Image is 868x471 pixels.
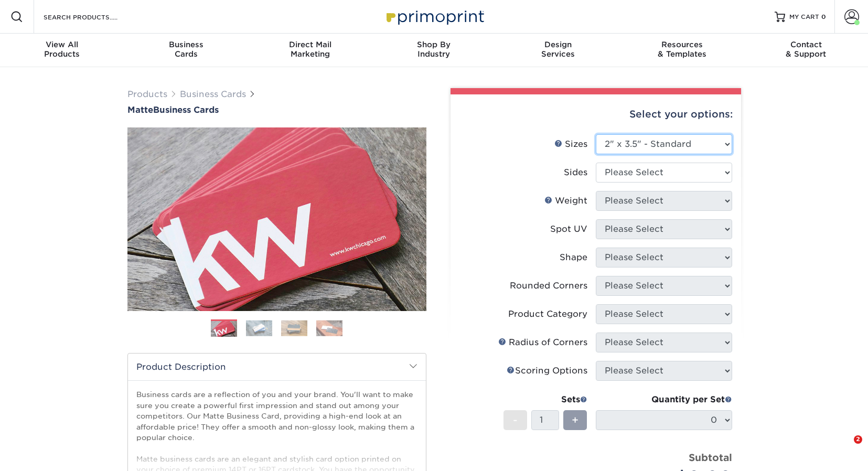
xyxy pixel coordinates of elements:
[42,10,145,23] input: SEARCH PRODUCTS.....
[508,308,587,320] div: Product Category
[246,320,272,336] img: Business Cards 02
[620,40,744,49] span: Resources
[554,138,587,151] div: Sizes
[124,34,248,67] a: BusinessCards
[382,5,487,28] img: Primoprint
[124,40,248,49] span: Business
[372,34,496,67] a: Shop ByIndustry
[248,34,372,67] a: Direct MailMarketing
[689,452,732,463] strong: Subtotal
[544,195,587,207] div: Weight
[248,40,372,49] span: Direct Mail
[180,89,246,99] a: Business Cards
[744,40,868,59] div: & Support
[127,70,426,369] img: Matte 01
[496,40,620,49] span: Design
[372,40,496,59] div: Industry
[124,40,248,59] div: Cards
[821,13,826,20] span: 0
[127,105,426,115] a: MatteBusiness Cards
[316,320,342,336] img: Business Cards 04
[372,40,496,49] span: Shop By
[832,435,858,461] iframe: Intercom live chat
[496,34,620,67] a: DesignServices
[496,40,620,59] div: Services
[248,40,372,59] div: Marketing
[854,435,862,444] span: 2
[596,393,732,406] div: Quantity per Set
[510,280,587,292] div: Rounded Corners
[550,223,587,235] div: Spot UV
[564,166,587,179] div: Sides
[127,105,426,115] h1: Business Cards
[127,89,167,99] a: Products
[620,34,744,67] a: Resources& Templates
[789,13,819,22] span: MY CART
[503,393,587,406] div: Sets
[744,40,868,49] span: Contact
[572,412,578,428] span: +
[281,320,307,336] img: Business Cards 03
[507,365,587,377] div: Scoring Options
[513,412,518,428] span: -
[560,251,587,264] div: Shape
[127,105,153,115] span: Matte
[744,34,868,67] a: Contact& Support
[211,316,237,342] img: Business Cards 01
[620,40,744,59] div: & Templates
[498,336,587,349] div: Radius of Corners
[459,94,733,134] div: Select your options:
[128,354,426,380] h2: Product Description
